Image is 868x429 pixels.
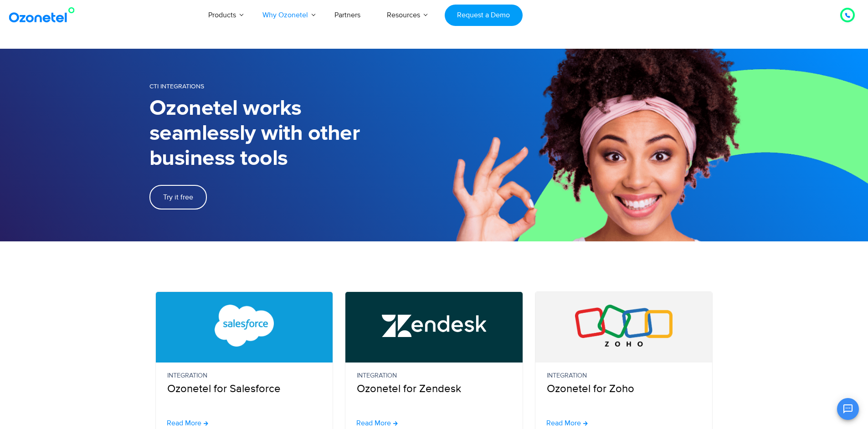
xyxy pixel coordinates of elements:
[357,371,511,381] small: Integration
[445,5,523,26] a: Request a Demo
[356,419,398,427] a: Read More
[149,82,204,90] span: CTI Integrations
[546,419,588,427] a: Read More
[192,305,297,347] img: Salesforce CTI Integration with Call Center Software
[837,398,859,420] button: Open chat
[357,371,511,397] p: Ozonetel for Zendesk
[546,419,581,427] span: Read More
[149,96,434,171] h1: Ozonetel works seamlessly with other business tools
[167,419,208,427] a: Read More
[547,371,701,381] small: Integration
[149,185,207,209] a: Try it free
[167,371,322,397] p: Ozonetel for Salesforce
[167,371,322,381] small: Integration
[382,305,486,347] img: Zendesk Call Center Integration
[356,419,391,427] span: Read More
[167,419,201,427] span: Read More
[163,194,193,201] span: Try it free
[547,371,701,397] p: Ozonetel for Zoho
